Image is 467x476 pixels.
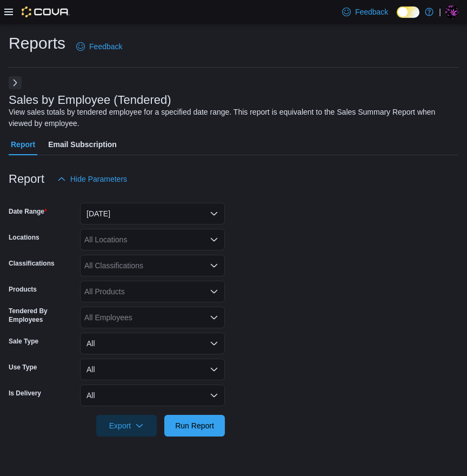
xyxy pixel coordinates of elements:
[9,389,41,398] label: Is Delivery
[9,207,47,216] label: Date Range
[164,415,225,437] button: Run Report
[80,359,225,380] button: All
[11,134,35,155] span: Report
[9,32,65,54] h1: Reports
[338,1,392,23] a: Feedback
[53,168,131,190] button: Hide Parameters
[175,420,214,431] span: Run Report
[80,333,225,354] button: All
[96,415,157,437] button: Export
[210,261,218,270] button: Open list of options
[9,94,171,107] h3: Sales by Employee (Tendered)
[9,107,453,129] div: View sales totals by tendered employee for a specified date range. This report is equivalent to t...
[9,337,38,346] label: Sale Type
[103,415,150,437] span: Export
[445,5,458,18] div: Anaka Sparrow
[9,233,39,242] label: Locations
[439,5,441,18] p: |
[397,18,397,18] span: Dark Mode
[210,313,218,322] button: Open list of options
[80,385,225,406] button: All
[9,307,76,324] label: Tendered By Employees
[9,363,37,372] label: Use Type
[70,174,127,184] span: Hide Parameters
[397,6,419,18] input: Dark Mode
[80,203,225,224] button: [DATE]
[210,235,218,244] button: Open list of options
[89,41,122,52] span: Feedback
[9,76,22,89] button: Next
[355,6,388,17] span: Feedback
[210,287,218,296] button: Open list of options
[9,259,55,268] label: Classifications
[72,36,126,57] a: Feedback
[9,173,44,186] h3: Report
[48,134,117,155] span: Email Subscription
[22,6,70,17] img: Cova
[9,285,37,294] label: Products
